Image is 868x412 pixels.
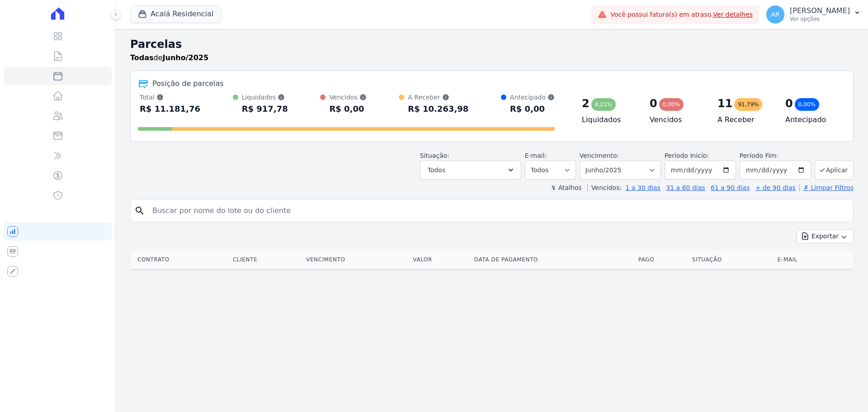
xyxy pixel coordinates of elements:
[795,98,819,111] div: 0,00%
[610,10,753,19] span: Você possui fatura(s) em atraso.
[799,184,854,191] a: ✗ Limpar Filtros
[409,251,470,269] th: Valor
[130,53,154,62] strong: Todas
[428,165,445,175] span: Todos
[329,102,366,116] div: R$ 0,00
[755,184,796,191] a: + de 90 dias
[130,251,229,269] th: Contrato
[587,184,622,191] label: Vencidos:
[713,11,753,18] a: Ver detalhes
[302,251,409,269] th: Vencimento
[665,152,709,159] label: Período Inicío:
[140,102,200,116] div: R$ 11.181,76
[734,98,762,111] div: 91,79%
[666,184,705,191] a: 31 a 60 dias
[420,161,521,180] button: Todos
[525,152,547,159] label: E-mail:
[229,251,302,269] th: Cliente
[130,5,221,23] button: Acaiá Residencial
[580,152,619,159] label: Vencimento:
[717,96,732,111] div: 11
[740,151,811,161] label: Período Fim:
[774,251,837,269] th: E-mail
[551,184,581,191] label: ↯ Atalhos
[408,93,468,102] div: A Receber
[147,202,849,220] input: Buscar por nome do lote ou do cliente
[626,184,660,191] a: 1 a 30 dias
[420,152,449,159] label: Situação:
[650,114,703,125] h4: Vencidos
[591,98,616,111] div: 8,21%
[163,53,209,62] strong: Junho/2025
[790,15,850,23] p: Ver opções
[130,36,854,52] h2: Parcelas
[785,114,839,125] h4: Antecipado
[815,160,854,180] button: Aplicar
[242,93,288,102] div: Liquidados
[771,11,779,18] span: AR
[582,96,590,111] div: 2
[711,184,750,191] a: 61 a 90 dias
[510,102,555,116] div: R$ 0,00
[582,114,635,125] h4: Liquidados
[689,251,774,269] th: Situação
[659,98,684,111] div: 0,00%
[130,52,208,63] p: de
[797,229,854,243] button: Exportar
[134,205,145,216] i: search
[152,78,224,89] div: Posição de parcelas
[471,251,635,269] th: Data de Pagamento
[635,251,689,269] th: Pago
[510,93,555,102] div: Antecipado
[785,96,793,111] div: 0
[717,114,771,125] h4: A Receber
[242,102,288,116] div: R$ 917,78
[140,93,200,102] div: Total
[650,96,657,111] div: 0
[329,93,366,102] div: Vencidos
[759,2,868,27] button: AR [PERSON_NAME] Ver opções
[790,6,850,15] p: [PERSON_NAME]
[408,102,468,116] div: R$ 10.263,98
